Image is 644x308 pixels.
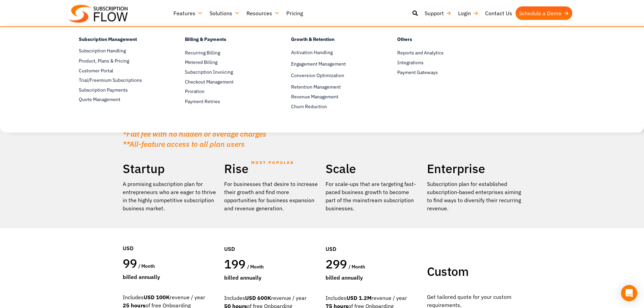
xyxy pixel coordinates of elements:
a: Churn Reduction [291,102,374,111]
span: Payment Gateways [397,69,438,76]
span: 199 [224,256,246,272]
span: / month [138,263,155,269]
p: Subscription plan for established subscription-based enterprises aiming to find ways to diversify... [427,180,522,212]
p: A promising subscription plan for entrepreneurs who are eager to thrive in the highly competitive... [123,180,217,212]
a: Features [170,6,206,20]
span: / month [349,264,365,270]
strong: USD 100K [144,294,170,301]
a: Proration [185,88,267,96]
a: Subscription Payments [79,86,161,94]
a: Metered Billing [185,58,267,67]
span: 99 [123,255,137,271]
a: Recurring Billing [185,49,267,57]
a: Retention Management [291,83,374,91]
a: Resources [243,6,283,20]
span: Checkout Management [185,78,234,86]
a: Contact Us [482,6,516,20]
span: Product, Plans & Pricing [79,57,129,65]
a: Login [455,6,482,20]
span: 299 [326,256,347,272]
span: Reports and Analytics [397,49,444,56]
a: Conversion Optimization [291,72,374,80]
strong: USD 600K [245,294,271,301]
a: Subscription Invoicing [185,68,267,76]
div: Billed Annually [224,274,319,282]
strong: USD 1.2M [347,294,372,301]
span: MOST POPULAR [251,155,294,170]
span: Subscription Payments [79,87,128,94]
span: Customer Portal [79,67,113,74]
a: Quote Management [79,96,161,104]
div: USD [123,224,217,256]
a: Solutions [206,6,243,20]
span: Revenue Management [291,93,338,100]
h2: Rise [224,161,319,176]
a: Revenue Management [291,93,374,101]
span: Recurring Billing [185,49,220,56]
h2: Startup [123,161,217,176]
a: Subscription Handling [79,47,161,55]
h4: Others [397,35,480,45]
a: Support [421,6,455,20]
a: Trial/Freemium Subscriptions [79,76,161,85]
h4: Billing & Payments [185,35,267,45]
div: For scale-ups that are targeting fast-paced business growth to become part of the mainstream subs... [326,180,420,212]
a: Customer Portal [79,67,161,75]
div: Open Intercom Messenger [621,285,637,301]
span: Retention Management [291,84,341,91]
a: Schedule a Demo [516,6,572,20]
div: Billed Annually [326,274,420,282]
a: Reports and Analytics [397,49,480,57]
span: Churn Reduction [291,103,327,110]
h2: Enterprise [427,161,522,176]
a: Integrations [397,58,480,67]
img: Subscriptionflow [69,5,128,23]
em: **All-feature access to all plan users [123,139,245,149]
div: USD [326,224,420,256]
span: Custom [427,263,469,279]
a: Product, Plans & Pricing [79,57,161,65]
h4: Growth & Retention [291,35,374,45]
span: Payment Retries [185,98,220,105]
h2: Scale [326,161,420,176]
a: Payment Retries [185,97,267,105]
span: Integrations [397,59,424,66]
span: / month [247,264,264,270]
a: Payment Gateways [397,68,480,76]
a: Pricing [283,6,306,20]
a: Engagement Management [291,60,374,68]
div: USD [224,224,319,256]
em: *Flat fee with no hidden or overage charges [123,129,266,139]
a: Activation Handling [291,49,374,57]
a: Checkout Management [185,78,267,86]
div: For businesses that desire to increase their growth and find more opportunities for business expa... [224,180,319,212]
h4: Subscription Management [79,35,161,45]
div: Billed Annually [123,273,217,281]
